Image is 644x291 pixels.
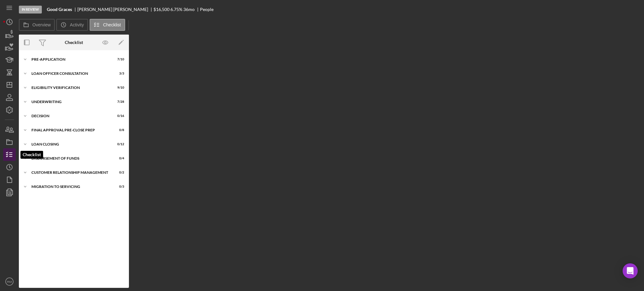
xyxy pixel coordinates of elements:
[31,142,108,146] div: Loan Closing
[113,142,124,146] div: 0 / 12
[32,22,51,27] label: Overview
[31,86,108,90] div: Eligibility Verification
[103,22,121,27] label: Checklist
[47,7,72,12] b: Good Graces
[7,280,12,283] text: RM
[19,19,55,31] button: Overview
[31,72,108,75] div: Loan Officer Consultation
[31,100,108,104] div: Underwriting
[56,19,88,31] button: Activity
[113,171,124,174] div: 0 / 2
[31,58,108,61] div: Pre-Application
[90,19,125,31] button: Checklist
[77,7,153,12] div: [PERSON_NAME] [PERSON_NAME]
[200,7,214,12] div: People
[31,156,108,160] div: Disbursement of Funds
[623,263,638,278] div: Open Intercom Messenger
[113,58,124,61] div: 7 / 10
[31,114,108,118] div: Decision
[31,128,108,132] div: Final Approval Pre-Close Prep
[3,275,16,288] button: RM
[113,72,124,75] div: 3 / 3
[65,40,83,45] div: Checklist
[31,171,108,174] div: Customer Relationship Management
[113,86,124,90] div: 9 / 10
[113,128,124,132] div: 0 / 8
[113,156,124,160] div: 0 / 4
[113,114,124,118] div: 0 / 16
[153,7,169,12] span: $16,500
[31,185,108,189] div: Migration to Servicing
[19,6,42,14] div: In Review
[183,7,195,12] div: 36 mo
[170,7,182,12] div: 6.75 %
[70,22,84,27] label: Activity
[113,185,124,189] div: 0 / 3
[113,100,124,104] div: 7 / 28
